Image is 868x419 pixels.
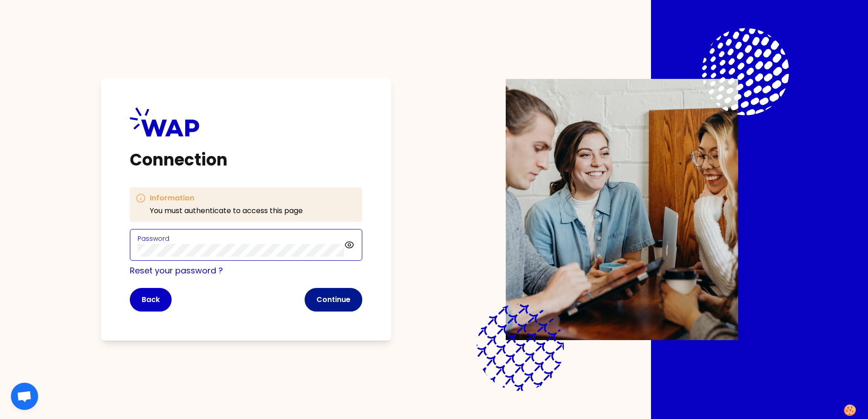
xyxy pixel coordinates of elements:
h3: Information [150,193,303,204]
p: You must authenticate to access this page [150,205,303,216]
button: Continue [305,288,362,312]
button: Back [130,288,172,312]
label: Password [138,234,169,243]
img: Description [506,79,738,340]
div: Open chat [11,383,38,410]
h1: Connection [130,151,362,169]
a: Reset your password ? [130,265,223,276]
